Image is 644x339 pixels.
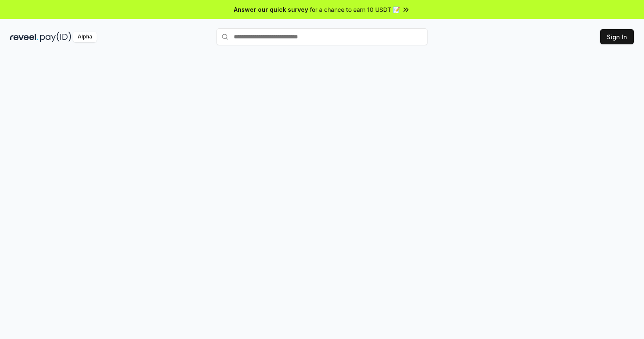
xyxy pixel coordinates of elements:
div: Alpha [73,32,97,42]
img: pay_id [40,32,71,42]
button: Sign In [600,29,634,44]
span: for a chance to earn 10 USDT 📝 [310,5,400,14]
span: Answer our quick survey [234,5,308,14]
img: reveel_dark [10,32,38,42]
